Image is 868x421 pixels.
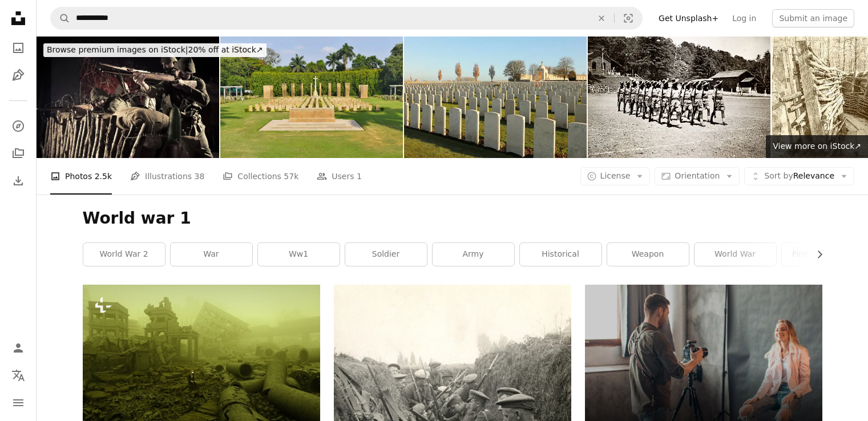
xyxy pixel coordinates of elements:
[51,7,70,29] button: Search Unsplash
[589,7,614,29] button: Clear
[43,43,267,57] div: 20% off at iStock ↗
[607,243,689,266] a: weapon
[7,37,30,59] a: Photos
[782,243,863,266] a: first world war
[258,243,340,266] a: ww1
[83,358,320,369] a: a bunch of pipes that are in the dirt
[37,37,273,64] a: Browse premium images on iStock|20% off at iStock↗
[7,169,30,192] a: Download History
[695,243,776,266] a: world war
[195,170,205,183] span: 38
[7,391,30,414] button: Menu
[7,64,30,87] a: Illustrations
[675,171,720,180] span: Orientation
[764,171,793,180] span: Sort by
[83,243,165,266] a: world war 2
[772,9,854,27] button: Submit an image
[615,7,642,29] button: Visual search
[50,7,643,30] form: Find visuals sitewide
[171,243,252,266] a: war
[47,45,188,54] span: Browse premium images on iStock |
[520,243,601,266] a: historical
[357,170,362,183] span: 1
[7,364,30,387] button: Language
[345,243,427,266] a: soldier
[130,158,204,195] a: Illustrations 38
[600,171,631,180] span: License
[764,171,834,182] span: Relevance
[37,37,219,158] img: World War 1
[7,142,30,165] a: Collections
[284,170,298,183] span: 57k
[404,37,587,158] img: Tyne Cot WWI Memorial Cemetery - Flanders Fields Belgium
[7,115,30,137] a: Explore
[588,37,770,158] img: Gurkha's
[223,158,298,195] a: Collections 57k
[773,141,861,151] span: View more on iStock ↗
[809,243,822,266] button: scroll list to the right
[655,167,740,185] button: Orientation
[580,167,651,185] button: License
[7,337,30,359] a: Log in / Sign up
[220,37,403,158] img: Horizontal view of Kirkee War Cemetery, The KIRKEE MEMORIAL stands within the cemetery and commem...
[83,208,822,229] h1: World war 1
[433,243,514,266] a: army
[652,9,725,27] a: Get Unsplash+
[744,167,854,185] button: Sort byRelevance
[766,135,868,158] a: View more on iStock↗
[317,158,362,195] a: Users 1
[725,9,763,27] a: Log in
